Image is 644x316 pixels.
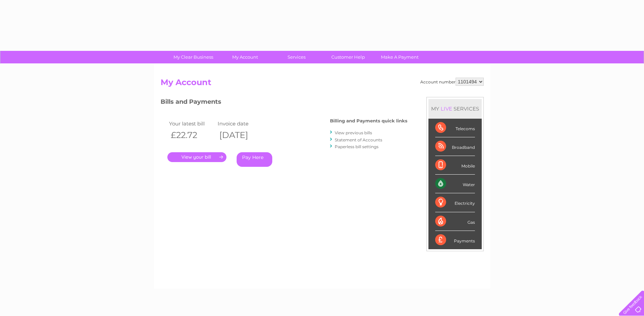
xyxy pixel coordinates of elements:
div: Gas [435,212,475,231]
div: Account number [420,78,484,86]
a: Paperless bill settings [335,144,379,149]
h3: Bills and Payments [161,97,407,109]
a: Statement of Accounts [335,137,382,142]
a: Customer Help [320,51,376,63]
div: MY SERVICES [428,99,482,118]
a: View previous bills [335,130,372,135]
td: Your latest bill [167,119,216,128]
div: Electricity [435,193,475,212]
h4: Billing and Payments quick links [330,118,407,123]
a: My Clear Business [165,51,221,63]
div: Broadband [435,137,475,156]
div: LIVE [439,105,454,112]
th: [DATE] [216,128,265,142]
h2: My Account [161,78,484,91]
a: . [167,152,226,162]
a: Pay Here [237,152,272,167]
div: Mobile [435,156,475,175]
div: Payments [435,231,475,249]
th: £22.72 [167,128,216,142]
div: Water [435,175,475,193]
a: Services [269,51,325,63]
td: Invoice date [216,119,265,128]
a: My Account [217,51,273,63]
a: Make A Payment [372,51,428,63]
div: Telecoms [435,119,475,137]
